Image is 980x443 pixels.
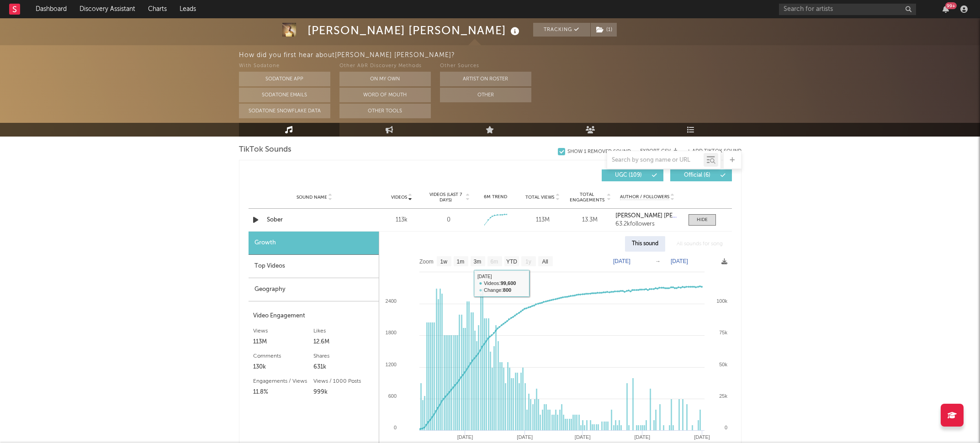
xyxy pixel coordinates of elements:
div: 999k [313,387,374,398]
div: 113M [521,216,564,225]
a: [PERSON_NAME] [PERSON_NAME] [615,213,679,219]
div: 11.8% [253,387,314,398]
button: Artist on Roster [440,72,531,86]
div: Shares [313,351,374,362]
button: (1) [591,23,617,37]
text: 1m [456,258,464,265]
span: Sound Name [297,195,327,200]
div: Show 1 Removed Sound [567,149,631,155]
div: Comments [253,351,314,362]
text: 6m [490,258,498,265]
text: [DATE] [694,434,710,440]
span: Videos [391,195,407,200]
text: → [655,258,661,264]
div: [PERSON_NAME] [PERSON_NAME] [307,23,522,38]
text: 1800 [385,330,396,335]
button: + Add TikTok Sound [687,149,742,154]
text: YTD [506,258,517,265]
text: 25k [719,393,727,399]
div: With Sodatone [239,61,330,72]
text: 1200 [385,362,396,367]
div: Engagements / Views [253,376,314,387]
div: Views / 1000 Posts [313,376,374,387]
button: Sodatone App [239,72,330,86]
div: 63.2k followers [615,221,679,227]
span: Total Engagements [568,192,605,203]
button: Other Tools [339,104,431,118]
div: 130k [253,362,314,373]
strong: [PERSON_NAME] [PERSON_NAME] [615,213,711,219]
text: 50k [719,362,727,367]
a: Sober [267,216,362,225]
button: Word Of Mouth [339,88,431,102]
div: Growth [249,232,379,255]
button: + Add TikTok Sound [678,149,742,154]
text: [DATE] [613,258,630,264]
span: Official ( 6 ) [676,173,718,178]
div: 99 + [945,2,957,9]
button: Tracking [533,23,590,37]
div: This sound [625,236,665,252]
span: Total Views [525,195,554,200]
text: 1w [440,258,447,265]
div: Other A&R Discovery Methods [339,61,431,72]
span: Videos (last 7 days) [427,192,464,203]
button: On My Own [339,72,431,86]
div: All sounds for song [670,236,730,252]
button: Sodatone Snowflake Data [239,104,330,118]
text: [DATE] [634,434,650,440]
text: 0 [724,425,727,430]
text: Zoom [419,258,434,265]
span: ( 1 ) [590,23,617,37]
span: UGC ( 109 ) [608,173,650,178]
span: TikTok Sounds [239,144,291,155]
div: Top Videos [249,255,379,278]
text: 3m [473,258,481,265]
button: Official(6) [670,169,732,181]
div: Video Engagement [253,311,374,322]
text: 0 [393,425,396,430]
div: 113k [381,216,423,225]
button: Sodatone Emails [239,88,330,102]
text: [DATE] [517,434,533,440]
div: 0 [447,216,450,225]
span: Author / Followers [620,194,669,200]
input: Search by song name or URL [607,157,704,164]
input: Search for artists [779,4,916,15]
div: Other Sources [440,61,531,72]
button: 99+ [943,5,949,13]
div: Geography [249,278,379,301]
div: 6M Trend [474,194,517,200]
div: Views [253,326,314,337]
div: 12.6M [313,337,374,348]
button: Export CSV [640,148,678,154]
text: 100k [716,298,727,304]
button: UGC(109) [602,169,663,181]
text: 2400 [385,298,396,304]
div: 13.3M [568,216,611,225]
div: 113M [253,337,314,348]
button: Other [440,88,531,102]
text: 75k [719,330,727,335]
text: [DATE] [457,434,473,440]
div: Likes [313,326,374,337]
div: 631k [313,362,374,373]
text: [DATE] [574,434,590,440]
text: [DATE] [671,258,688,264]
text: 600 [388,393,396,399]
text: All [542,258,548,265]
text: 1y [525,258,531,265]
